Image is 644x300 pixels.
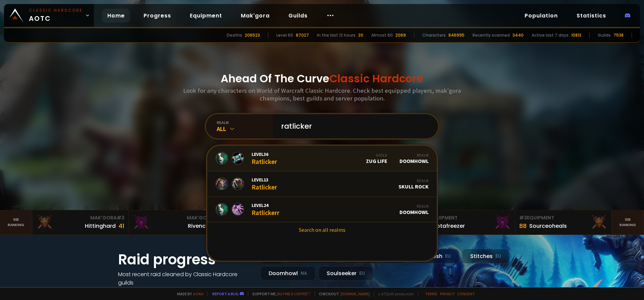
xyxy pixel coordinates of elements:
a: Home [102,9,130,23]
a: Consent [457,291,475,296]
div: Level 60 [276,32,293,38]
div: Mak'Gora [36,214,124,221]
div: Guilds [598,32,611,38]
span: # 3 [117,214,124,221]
div: All [217,125,273,133]
div: 20 [358,32,363,38]
a: Guilds [283,9,313,23]
div: Recently scanned [473,32,510,38]
div: realm [217,120,273,125]
a: Terms [425,291,437,296]
div: Almost 60 [371,32,393,38]
div: Skull Rock [398,178,429,190]
a: Level13RatlickerRealmSkull Rock [207,171,437,197]
span: Support me, [248,291,311,296]
div: Doomhowl [399,153,429,164]
span: Level 24 [252,202,279,208]
div: Sourceoheals [529,222,567,230]
h4: Most recent raid cleaned by Classic Hardcore guilds [118,270,252,287]
a: Privacy [440,291,454,296]
div: 7538 [613,32,624,38]
span: AOTC [29,7,83,24]
a: Search on all realms [207,222,437,237]
a: Report a bug [212,291,238,296]
a: [DOMAIN_NAME] [340,291,370,296]
div: Active last 7 days [532,32,569,38]
a: Level36RatlickerGuildZug LifeRealmDoomhowl [207,146,437,171]
div: Guild [366,153,387,158]
div: Zug Life [366,153,387,164]
a: #3Equipment88Sourceoheals [515,210,612,234]
div: Ratlicker [252,177,277,191]
span: v. d752d5 - production [374,291,414,296]
div: Ratlickerr [252,202,279,217]
div: 3440 [513,32,524,38]
a: a fan [193,291,203,296]
span: Level 13 [252,177,277,183]
small: EU [495,253,501,260]
div: Deaths [227,32,242,38]
h3: Look for any characters on World of Warcraft Classic Hardcore. Check best equipped players, mak'g... [180,87,464,102]
div: Realm [399,204,429,209]
div: 67027 [296,32,309,38]
a: Population [519,9,563,23]
div: Realm [398,178,429,183]
div: Rivench [188,222,209,230]
a: Statistics [571,9,611,23]
div: Mak'Gora [133,214,221,221]
span: # 3 [519,214,527,221]
div: 10813 [571,32,581,38]
div: Ratlicker [252,151,277,166]
small: EU [359,270,365,277]
div: Stitches [462,249,509,263]
a: Equipment [184,9,227,23]
div: Realm [399,153,429,158]
div: Hittinghard [85,222,116,230]
a: Seeranking [612,210,644,234]
div: Doomhowl [399,204,429,215]
h1: Raid progress [118,249,252,270]
div: Soulseeker [318,266,373,281]
div: Doomhowl [260,266,316,281]
small: NA [301,270,307,277]
div: 41 [118,221,124,230]
div: 206523 [245,32,260,38]
input: Search a character... [277,114,430,138]
a: #2Equipment88Notafreezer [419,210,515,234]
span: Made by [173,291,203,296]
div: In the last 12 hours [317,32,356,38]
div: 2069 [395,32,406,38]
a: Buy me a coffee [277,291,311,296]
div: Equipment [423,214,511,221]
small: Classic Hardcore [29,7,83,13]
span: Checkout [315,291,370,296]
span: Level 36 [252,151,277,157]
a: Level24RatlickerrRealmDoomhowl [207,197,437,222]
div: 846995 [448,32,465,38]
a: Mak'Gora#3Hittinghard41 [32,210,129,234]
div: Characters [422,32,446,38]
a: Classic HardcoreAOTC [4,4,94,27]
a: Mak'gora [235,9,275,23]
div: Equipment [519,214,607,221]
div: 88 [519,221,527,230]
h1: Ahead Of The Curve [221,71,423,87]
span: Classic Hardcore [329,71,423,86]
a: Mak'Gora#2Rivench100 [129,210,225,234]
a: Progress [138,9,176,23]
div: Notafreezer [433,222,465,230]
small: EU [445,253,451,260]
